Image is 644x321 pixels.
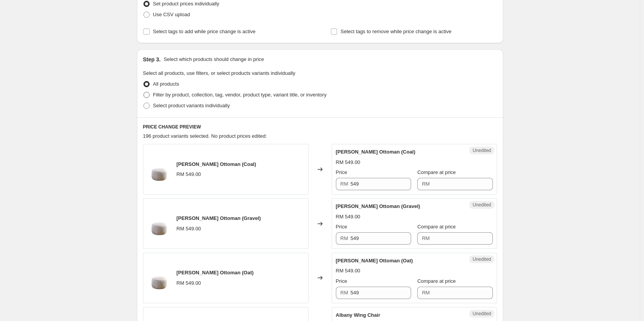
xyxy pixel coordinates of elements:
span: RM [422,235,430,241]
span: Compare at price [417,169,456,175]
span: RM [341,235,348,241]
span: Select all products, use filters, or select products variants individually [143,70,295,76]
div: RM 549.00 [177,225,201,233]
p: Select which products should change in price [164,56,264,63]
img: Dani_Large_Ottoman_-_Oat_80x.jpg [147,266,170,289]
img: Dani_Large_Ottoman_-_Oat_80x.jpg [147,158,170,181]
span: [PERSON_NAME] Ottoman (Coal) [177,161,256,167]
span: 196 product variants selected. No product prices edited: [143,133,267,139]
span: Filter by product, collection, tag, vendor, product type, variant title, or inventory [153,92,327,98]
span: Set product prices individually [153,1,219,7]
span: [PERSON_NAME] Ottoman (Oat) [177,270,254,275]
span: [PERSON_NAME] Ottoman (Gravel) [177,215,261,221]
img: Dani_Large_Ottoman_-_Oat_80x.jpg [147,212,170,235]
span: Unedited [472,311,491,317]
span: Compare at price [417,278,456,284]
span: Price [336,278,347,284]
h2: Step 3. [143,56,161,63]
span: RM [341,181,348,187]
span: [PERSON_NAME] Ottoman (Gravel) [336,203,420,209]
div: RM 549.00 [177,171,201,178]
span: RM [341,290,348,296]
span: Price [336,224,347,230]
span: Price [336,169,347,175]
div: RM 549.00 [177,279,201,287]
span: Albany Wing Chair [336,312,380,318]
div: RM 549.00 [336,213,361,221]
span: RM [422,290,430,296]
h6: PRICE CHANGE PREVIEW [143,124,497,130]
span: Select product variants individually [153,103,230,108]
span: Select tags to remove while price change is active [341,29,452,34]
span: Unedited [472,256,491,262]
span: Use CSV upload [153,12,190,17]
span: Unedited [472,202,491,208]
div: RM 549.00 [336,267,361,275]
span: Compare at price [417,224,456,230]
div: RM 549.00 [336,159,361,166]
span: [PERSON_NAME] Ottoman (Coal) [336,149,416,155]
span: RM [422,181,430,187]
span: [PERSON_NAME] Ottoman (Oat) [336,258,413,264]
span: All products [153,81,179,87]
span: Unedited [472,147,491,154]
span: Select tags to add while price change is active [153,29,256,34]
